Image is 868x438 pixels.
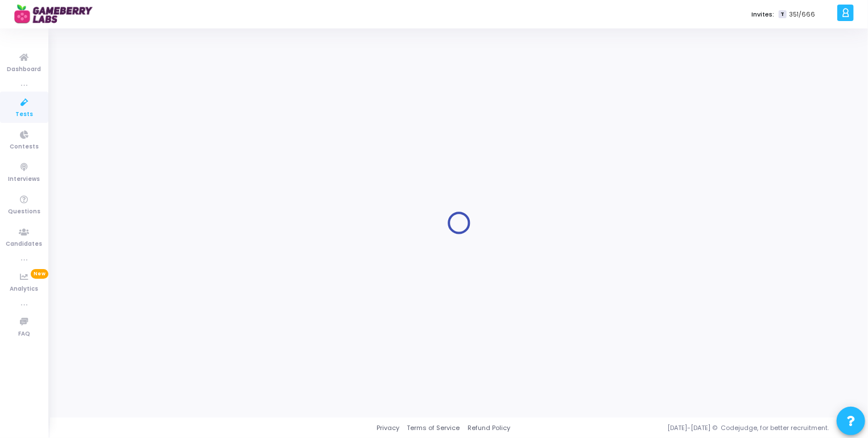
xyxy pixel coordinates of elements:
[789,10,815,19] span: 351/666
[6,239,43,249] span: Candidates
[14,3,100,26] img: logo
[18,329,30,339] span: FAQ
[31,269,48,279] span: New
[751,10,774,19] label: Invites:
[779,10,786,19] span: T
[377,423,399,433] a: Privacy
[7,65,42,75] span: Dashboard
[468,423,510,433] a: Refund Policy
[8,207,40,217] span: Questions
[9,175,40,184] span: Interviews
[510,423,854,433] div: [DATE]-[DATE] © Codejudge, for better recruitment.
[10,142,39,152] span: Contests
[10,284,39,294] span: Analytics
[15,110,33,119] span: Tests
[407,423,460,433] a: Terms of Service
